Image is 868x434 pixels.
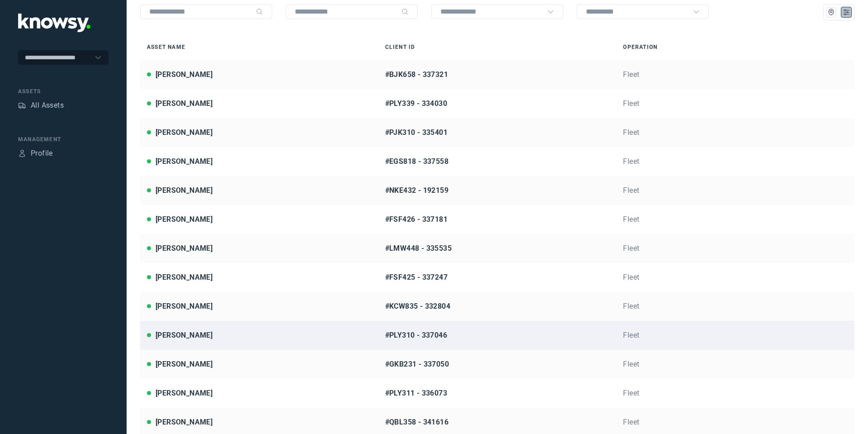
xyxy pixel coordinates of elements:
[156,127,212,138] div: [PERSON_NAME]
[623,330,848,341] div: Fleet
[140,321,854,350] a: [PERSON_NAME]#PLY310 - 337046Fleet
[623,98,848,109] div: Fleet
[156,156,212,167] div: [PERSON_NAME]
[156,185,212,196] div: [PERSON_NAME]
[18,101,26,110] div: Assets
[385,185,610,196] div: #NKE432 - 192159
[385,301,610,312] div: #KCW835 - 332804
[156,243,212,254] div: [PERSON_NAME]
[385,388,610,399] div: #PLY311 - 336073
[623,214,848,225] div: Fleet
[18,148,53,159] a: ProfileProfile
[623,388,848,399] div: Fleet
[827,8,835,16] div: Map
[31,100,64,111] div: All Assets
[156,98,212,109] div: [PERSON_NAME]
[385,330,610,341] div: #PLY310 - 337046
[623,243,848,254] div: Fleet
[31,148,53,159] div: Profile
[140,379,854,408] a: [PERSON_NAME]#PLY311 - 336073Fleet
[140,292,854,321] a: [PERSON_NAME]#KCW835 - 332804Fleet
[18,100,64,111] a: AssetsAll Assets
[156,69,212,80] div: [PERSON_NAME]
[385,156,610,167] div: #EGS818 - 337558
[147,43,372,51] div: Asset Name
[156,214,212,225] div: [PERSON_NAME]
[623,156,848,167] div: Fleet
[18,135,108,143] div: Management
[385,359,610,370] div: #GKB231 - 337050
[140,234,854,263] a: [PERSON_NAME]#LMW448 - 335535Fleet
[140,147,854,176] a: [PERSON_NAME]#EGS818 - 337558Fleet
[623,417,848,428] div: Fleet
[842,8,850,16] div: List
[385,98,610,109] div: #PLY339 - 334030
[385,214,610,225] div: #FSF426 - 337181
[156,272,212,283] div: [PERSON_NAME]
[18,87,108,95] div: Assets
[140,350,854,379] a: [PERSON_NAME]#GKB231 - 337050Fleet
[156,388,212,399] div: [PERSON_NAME]
[140,176,854,205] a: [PERSON_NAME]#NKE432 - 192159Fleet
[18,149,26,157] div: Profile
[623,359,848,370] div: Fleet
[156,359,212,370] div: [PERSON_NAME]
[401,8,409,15] div: Search
[385,243,610,254] div: #LMW448 - 335535
[623,43,848,51] div: Operation
[256,8,263,15] div: Search
[140,205,854,234] a: [PERSON_NAME]#FSF426 - 337181Fleet
[140,118,854,147] a: [PERSON_NAME]#PJK310 - 335401Fleet
[623,69,848,80] div: Fleet
[18,14,90,32] img: Application Logo
[140,89,854,118] a: [PERSON_NAME]#PLY339 - 334030Fleet
[385,272,610,283] div: #FSF425 - 337247
[623,185,848,196] div: Fleet
[156,417,212,428] div: [PERSON_NAME]
[623,127,848,138] div: Fleet
[385,69,610,80] div: #BJK658 - 337321
[140,263,854,292] a: [PERSON_NAME]#FSF425 - 337247Fleet
[623,272,848,283] div: Fleet
[140,60,854,89] a: [PERSON_NAME]#BJK658 - 337321Fleet
[156,301,212,312] div: [PERSON_NAME]
[385,43,610,51] div: Client ID
[156,330,212,341] div: [PERSON_NAME]
[385,127,610,138] div: #PJK310 - 335401
[623,301,848,312] div: Fleet
[385,417,610,428] div: #QBL358 - 341616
